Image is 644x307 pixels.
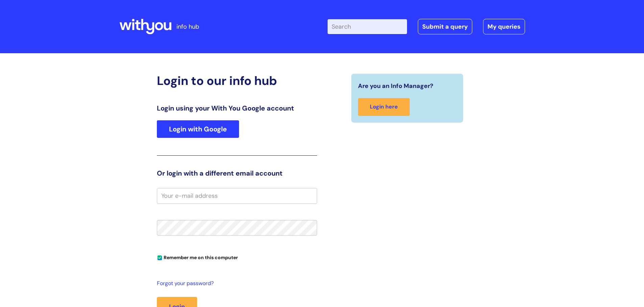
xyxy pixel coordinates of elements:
div: You can uncheck this option if you're logging in from a shared device [157,252,317,263]
input: Your e-mail address [157,188,317,204]
h2: Login to our info hub [157,73,317,88]
label: Remember me on this computer [157,253,238,260]
h3: Login using your With You Google account [157,104,317,112]
span: Are you an Info Manager? [358,81,433,91]
a: Login with Google [157,120,239,138]
a: Submit a query [418,19,472,34]
input: Remember me on this computer [158,256,162,260]
h3: Or login with a different email account [157,169,317,177]
a: Login here [358,98,410,116]
a: My queries [483,19,525,34]
a: Forgot your password? [157,279,314,288]
p: info hub [176,21,199,32]
input: Search [328,19,407,34]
